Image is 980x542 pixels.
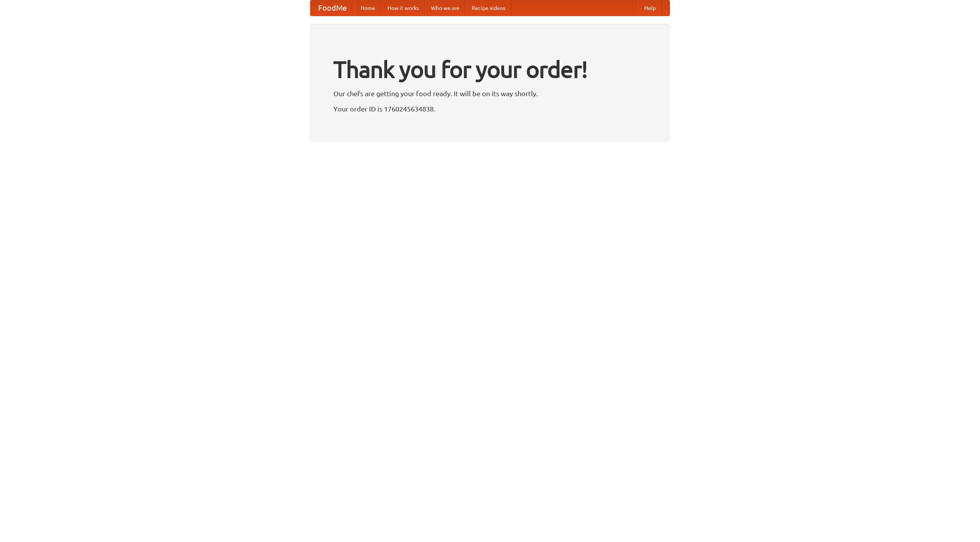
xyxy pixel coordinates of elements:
h1: Thank you for your order! [333,51,647,88]
a: Home [354,0,381,16]
a: How it works [381,0,425,16]
a: FoodMe [310,0,354,16]
a: Who we are [425,0,465,16]
p: Our chefs are getting your food ready. It will be on its way shortly. [333,88,647,99]
a: Recipe videos [465,0,511,16]
p: Your order ID is 1760245634838. [333,103,647,115]
a: Help [638,0,662,16]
